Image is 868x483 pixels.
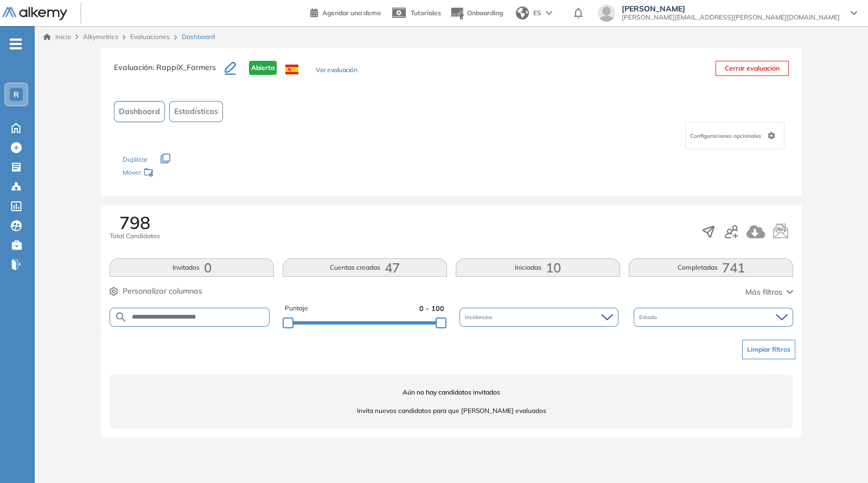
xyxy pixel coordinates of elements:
span: Personalizar columnas [123,285,202,297]
span: Tutoriales [411,9,441,17]
span: 0 - 100 [419,303,444,314]
img: ESP [285,65,298,74]
span: Estadísticas [174,106,218,117]
span: Incidencias [465,313,495,321]
a: Agendar una demo [310,5,381,18]
button: Personalizar columnas [110,285,202,297]
div: Configuraciones opcionales [685,122,784,149]
span: Agendar una demo [322,9,381,17]
img: world [516,7,529,20]
a: Inicio [43,32,71,42]
span: Dashboard [119,106,160,117]
span: Dashboard [182,32,215,42]
img: SEARCH_ALT [114,310,127,324]
button: Estadísticas [169,101,223,122]
span: Aún no hay candidatos invitados [110,387,793,397]
h3: Evaluación [114,61,225,84]
button: Ver evaluación [316,65,357,77]
button: Completadas741 [629,258,793,277]
span: Configuraciones opcionales [690,132,763,140]
div: Mover [123,163,231,183]
button: Cerrar evaluación [716,61,789,76]
span: [PERSON_NAME] [622,4,840,13]
span: 798 [119,214,150,231]
button: Invitados0 [110,258,274,277]
span: R [14,90,19,99]
div: Estado [634,308,793,327]
span: Total Candidatos [110,231,160,241]
i: - [10,43,22,45]
img: arrow [546,11,552,15]
span: Puntaje [285,303,308,314]
span: Onboarding [467,9,503,17]
a: Evaluaciones [130,33,170,41]
span: Alkymetrics [83,33,118,41]
div: Incidencias [459,308,619,327]
span: Duplicar [123,155,148,163]
button: Más filtros [745,287,793,298]
span: Invita nuevos candidatos para que [PERSON_NAME] evaluados [110,406,793,416]
span: Estado [639,313,659,321]
button: Onboarding [450,2,503,25]
span: Más filtros [745,287,782,298]
button: Limpiar filtros [742,340,795,359]
button: Dashboard [114,101,165,122]
button: Cuentas creadas47 [283,258,447,277]
span: ES [533,8,541,18]
span: : RappiX_Farmers [152,62,216,72]
img: Logo [2,7,67,21]
button: Iniciadas10 [456,258,620,277]
span: Abierta [249,61,277,75]
span: [PERSON_NAME][EMAIL_ADDRESS][PERSON_NAME][DOMAIN_NAME] [622,13,840,22]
